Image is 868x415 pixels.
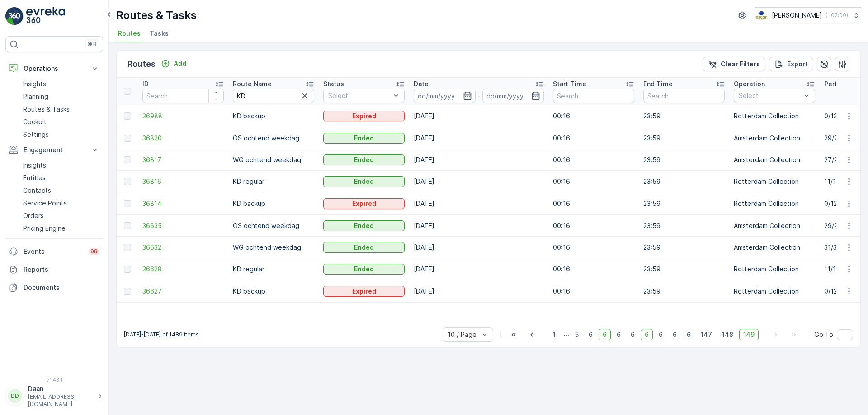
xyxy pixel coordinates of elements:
input: Search [553,89,634,103]
img: logo [5,7,24,25]
p: Documents [24,283,99,292]
div: Toggle Row Selected [124,244,131,251]
p: ... [564,329,569,340]
a: Service Points [19,197,103,210]
td: Rotterdam Collection [729,280,820,303]
div: Toggle Row Selected [124,112,131,120]
td: KD backup [228,280,319,303]
span: Tasks [150,29,169,38]
p: Date [414,79,429,89]
a: 36635 [142,221,224,230]
p: Routes [127,58,156,70]
td: 23:59 [639,258,729,280]
p: Select [739,91,801,100]
a: 36632 [142,243,224,252]
td: [DATE] [409,127,548,149]
p: [DATE]-[DATE] of 1489 items [124,331,199,338]
span: 36627 [142,287,224,296]
td: Amsterdam Collection [729,127,820,149]
button: Expired [323,198,405,209]
button: Ended [323,133,405,144]
a: Entities [19,172,103,184]
div: DD [8,389,22,403]
button: Ended [323,154,405,165]
td: 00:16 [548,149,639,171]
button: Operations [5,60,103,78]
td: 00:16 [548,105,639,127]
p: Planning [23,92,48,101]
span: 5 [571,329,583,340]
button: Ended [323,176,405,187]
td: 23:59 [639,127,729,149]
td: [DATE] [409,215,548,237]
td: OS ochtend weekdag [228,215,319,237]
span: 6 [627,329,639,340]
p: Route Name [233,79,272,89]
button: Add [157,58,190,69]
p: Engagement [24,145,85,154]
div: Toggle Row Selected [124,135,131,142]
a: 36814 [142,199,224,208]
p: Ended [354,155,374,164]
td: 23:59 [639,237,729,258]
td: WG ochtend weekdag [228,149,319,171]
a: Events99 [5,242,103,261]
p: Insights [23,79,46,89]
p: Ended [354,265,374,274]
input: Search [643,89,725,103]
span: 6 [585,329,597,340]
p: Start Time [553,79,586,89]
td: [DATE] [409,192,548,215]
button: Expired [323,286,405,297]
td: [DATE] [409,237,548,258]
img: logo_light-DOdMpM7g.png [26,7,65,25]
span: v 1.48.1 [5,377,103,382]
input: dd/mm/yyyy [414,89,476,103]
a: 36988 [142,112,224,121]
p: Entities [23,173,46,182]
td: 23:59 [639,192,729,215]
p: Add [174,59,186,68]
a: Insights [19,159,103,172]
td: 23:59 [639,171,729,192]
span: 6 [641,329,653,340]
td: KD backup [228,105,319,127]
span: 6 [669,329,681,340]
input: Search [142,89,224,103]
a: 36816 [142,177,224,186]
a: Documents [5,279,103,297]
div: Toggle Row Selected [124,178,131,185]
td: 00:16 [548,127,639,149]
a: 36820 [142,134,224,143]
a: Routes & Tasks [19,103,103,116]
div: Toggle Row Selected [124,266,131,273]
p: [PERSON_NAME] [772,11,822,20]
a: Cockpit [19,116,103,128]
p: [EMAIL_ADDRESS][DOMAIN_NAME] [28,393,93,408]
button: Ended [323,220,405,231]
p: Ended [354,221,374,230]
div: Toggle Row Selected [124,200,131,207]
td: 23:59 [639,105,729,127]
p: Routes & Tasks [116,8,197,23]
button: Ended [323,242,405,253]
a: 36817 [142,155,224,164]
td: Amsterdam Collection [729,149,820,171]
a: Reports [5,261,103,279]
p: ⌘B [88,41,97,48]
p: Expired [352,199,376,208]
p: 99 [90,248,98,255]
span: 6 [683,329,695,340]
td: 00:16 [548,192,639,215]
td: 00:16 [548,215,639,237]
button: Ended [323,264,405,275]
p: ID [142,79,149,89]
td: Rotterdam Collection [729,192,820,215]
p: Expired [352,287,376,296]
p: Insights [23,161,46,170]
